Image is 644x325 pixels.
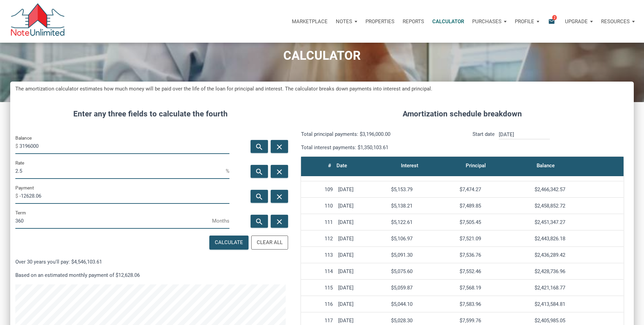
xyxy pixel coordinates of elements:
i: close [275,143,283,151]
p: Total principal payments: $3,196,000.00 [301,130,457,138]
div: 111 [304,219,333,225]
div: 113 [304,252,333,258]
label: Payment [15,184,34,192]
div: $2,458,852.72 [535,203,621,209]
div: $7,536.76 [460,252,529,258]
p: Properties [365,18,394,25]
p: Upgrade [565,18,588,25]
div: $7,568.19 [460,285,529,291]
button: close [271,165,288,178]
div: $5,044.10 [391,301,454,307]
div: Calculate [215,239,243,246]
div: $5,091.30 [391,252,454,258]
i: search [255,217,263,226]
div: $2,428,736.96 [535,268,621,274]
i: email [548,17,556,25]
div: $2,466,342.57 [535,186,621,193]
button: Marketplace [288,11,332,32]
p: Purchases [472,18,501,25]
h4: Enter any three fields to calculate the fourth [15,108,286,120]
div: 112 [304,236,333,242]
span: $ [15,141,19,152]
div: $5,153.79 [391,186,454,193]
div: [DATE] [338,285,386,291]
i: search [255,143,263,151]
div: [DATE] [338,236,386,242]
div: Interest [401,161,418,170]
a: Upgrade [561,11,597,32]
div: $7,474.27 [460,186,529,193]
a: Notes [332,11,361,32]
div: Clear All [257,239,283,246]
p: Start date [473,130,495,152]
div: $5,138.21 [391,203,454,209]
div: $2,436,289.42 [535,252,621,258]
h1: CALCULATOR [5,49,639,63]
span: $ [15,190,19,201]
i: search [255,193,263,201]
div: $5,106.97 [391,236,454,242]
label: Balance [15,134,32,142]
h5: The amortization calculator estimates how much money will be paid over the life of the loan for p... [15,85,629,93]
div: Principal [466,161,486,170]
button: Purchases [468,11,511,32]
div: $7,505.45 [460,219,529,225]
i: close [275,217,283,226]
i: search [255,168,263,176]
div: 110 [304,203,333,209]
div: $2,421,168.77 [535,285,621,291]
a: Calculator [428,11,468,32]
button: search [251,215,268,228]
button: search [251,140,268,153]
div: $7,552.46 [460,268,529,274]
span: Months [212,215,229,226]
div: $7,599.76 [460,317,529,324]
div: 114 [304,268,333,274]
div: [DATE] [338,268,386,274]
button: search [251,190,268,203]
button: close [271,140,288,153]
div: Balance [537,161,555,170]
div: # [328,161,331,170]
div: $2,413,584.81 [535,301,621,307]
button: Calculate [209,236,249,250]
i: close [275,168,283,176]
div: $2,451,347.27 [535,219,621,225]
p: Profile [515,18,534,25]
label: Term [15,209,26,217]
div: 117 [304,317,333,324]
div: 116 [304,301,333,307]
input: Term [15,213,212,229]
span: 2 [552,15,557,20]
button: email2 [543,11,561,32]
h4: Amortization schedule breakdown [296,108,629,120]
p: Based on an estimated monthly payment of $12,628.06 [15,271,286,279]
div: Date [336,161,347,170]
input: Payment [19,188,229,204]
div: $7,489.85 [460,203,529,209]
div: 115 [304,285,333,291]
button: Resources [597,11,639,32]
p: Marketplace [292,18,328,25]
div: [DATE] [338,203,386,209]
div: [DATE] [338,301,386,307]
input: Rate [15,164,226,179]
a: Properties [361,11,399,32]
div: $5,059.87 [391,285,454,291]
button: close [271,215,288,228]
div: [DATE] [338,317,386,324]
div: $5,028.30 [391,317,454,324]
div: $2,405,985.05 [535,317,621,324]
button: search [251,165,268,178]
p: Total interest payments: $1,350,103.61 [301,143,457,152]
input: Balance [19,139,229,154]
div: [DATE] [338,186,386,193]
p: Reports [403,18,424,25]
p: Calculator [432,18,464,25]
button: Clear All [251,236,288,250]
button: Profile [511,11,543,32]
span: % [226,166,229,176]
